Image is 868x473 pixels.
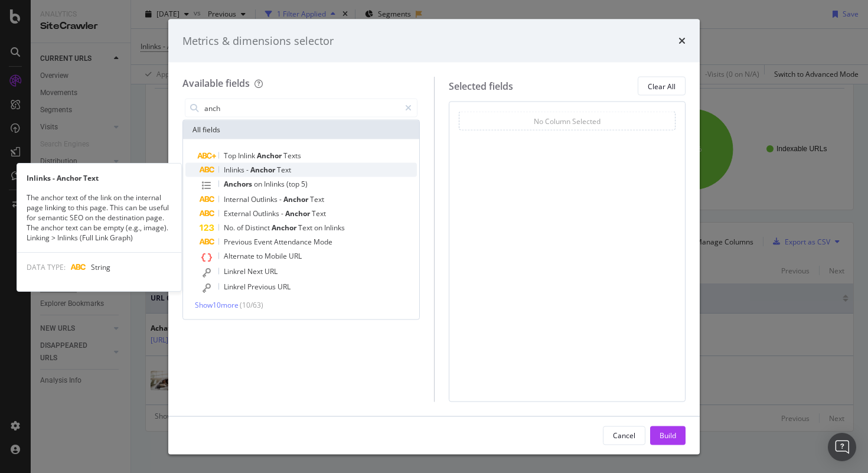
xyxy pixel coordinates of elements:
[534,116,601,126] div: No Column Selected
[278,282,291,292] span: URL
[250,165,277,175] span: Anchor
[314,237,332,247] span: Mode
[281,208,285,218] span: -
[314,223,324,233] span: on
[183,120,419,139] div: All fields
[224,223,237,233] span: No.
[660,430,676,440] div: Build
[224,251,256,261] span: Alternate
[240,300,263,310] span: ( 10 / 63 )
[237,223,245,233] span: of
[182,33,334,48] div: Metrics & dimensions selector
[224,237,254,247] span: Previous
[264,179,286,189] span: Inlinks
[603,426,645,445] button: Cancel
[274,237,314,247] span: Attendance
[224,208,253,218] span: External
[247,266,265,276] span: Next
[265,266,278,276] span: URL
[254,179,264,189] span: on
[613,430,635,440] div: Cancel
[283,194,310,204] span: Anchor
[257,151,283,161] span: Anchor
[283,151,301,161] span: Texts
[648,81,676,91] div: Clear All
[256,251,265,261] span: to
[253,208,281,218] span: Outlinks
[449,79,513,93] div: Selected fields
[650,426,686,445] button: Build
[638,77,686,96] button: Clear All
[289,251,302,261] span: URL
[224,151,238,161] span: Top
[678,33,686,48] div: times
[254,237,274,247] span: Event
[298,223,314,233] span: Text
[224,179,254,189] span: Anchors
[286,179,301,189] span: (top
[238,151,257,161] span: Inlink
[272,223,298,233] span: Anchor
[247,282,278,292] span: Previous
[324,223,345,233] span: Inlinks
[301,179,308,189] span: 5)
[251,194,279,204] span: Outlinks
[168,19,700,454] div: modal
[265,251,289,261] span: Mobile
[277,165,291,175] span: Text
[310,194,324,204] span: Text
[224,194,251,204] span: Internal
[224,165,246,175] span: Inlinks
[203,99,400,117] input: Search by field name
[17,193,181,243] div: The anchor text of the link on the internal page linking to this page. This can be useful for sem...
[279,194,283,204] span: -
[312,208,326,218] span: Text
[285,208,312,218] span: Anchor
[195,300,239,310] span: Show 10 more
[17,173,181,183] div: Inlinks - Anchor Text
[246,165,250,175] span: -
[224,282,247,292] span: Linkrel
[182,77,250,90] div: Available fields
[828,433,856,461] div: Open Intercom Messenger
[245,223,272,233] span: Distinct
[224,266,247,276] span: Linkrel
